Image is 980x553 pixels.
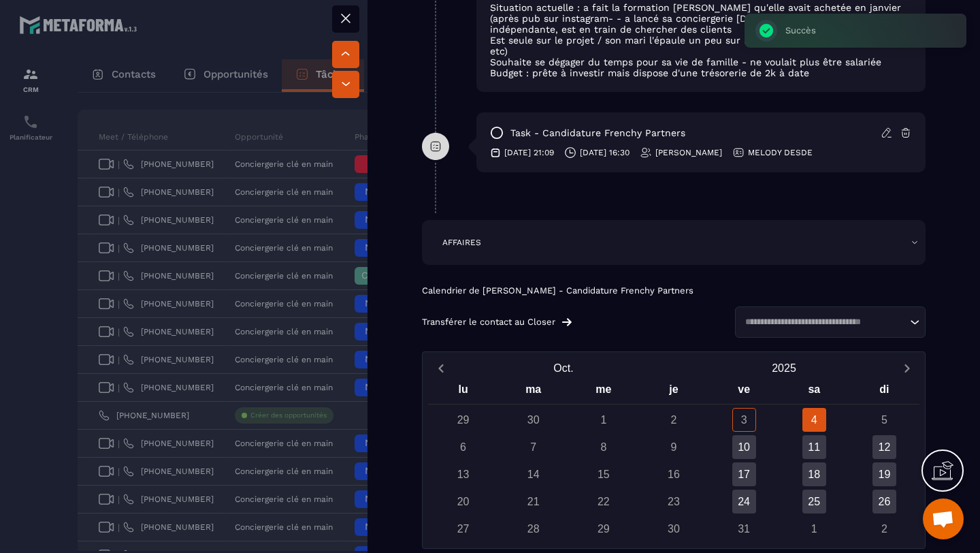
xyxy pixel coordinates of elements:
div: 1 [802,517,826,541]
div: 9 [661,435,685,459]
div: 27 [451,517,475,541]
div: 29 [591,517,615,541]
p: [DATE] 21:09 [504,147,554,158]
div: 30 [661,517,685,541]
p: Calendrier de [PERSON_NAME] - Candidature Frenchy Partners [422,285,926,296]
div: 8 [591,435,615,459]
div: 1 [591,408,615,432]
button: Previous month [428,359,453,377]
div: 29 [451,408,475,432]
button: Next month [894,359,919,377]
div: 4 [802,408,826,432]
div: ve [709,380,779,404]
p: Budget : prête à investir mais dispose d'une trésorerie de 2k à date [490,67,912,78]
div: me [568,380,638,404]
div: lu [428,380,498,404]
div: Calendar wrapper [428,380,919,541]
p: AFFAIRES [442,237,481,248]
div: 28 [521,517,545,541]
p: MELODY DESDE [748,147,813,158]
p: [PERSON_NAME] [655,147,722,158]
p: [DATE] 16:30 [580,147,630,158]
div: di [849,380,919,404]
div: 12 [872,435,896,459]
p: Situation actuelle : a fait la formation [PERSON_NAME] qu'elle avait achetée en janvier (après pu... [490,2,912,35]
div: 6 [451,435,475,459]
div: 24 [732,490,756,513]
div: 11 [802,435,826,459]
div: 30 [521,408,545,432]
div: Search for option [735,306,926,338]
div: 26 [872,490,896,513]
div: 10 [732,435,756,459]
button: Open years overlay [674,356,894,380]
div: 7 [521,435,545,459]
p: Souhaite se dégager du temps pour sa vie de famille - ne voulait plus être salariée [490,57,912,67]
div: 20 [451,490,475,513]
div: 3 [732,408,756,432]
p: task - Candidature Frenchy Partners [510,127,685,140]
p: Est seule sur le projet / son mari l'épaule un peu sur le dév informatique (site internet etc) [490,35,912,57]
div: Ouvrir le chat [923,499,964,539]
div: 14 [521,462,545,486]
div: 2 [661,408,685,432]
div: ma [498,380,568,404]
div: 19 [872,462,896,486]
p: Transférer le contact au Closer [422,317,555,328]
input: Search for option [740,315,906,329]
div: 2 [872,517,896,541]
div: 25 [802,490,826,513]
div: 31 [732,517,756,541]
div: 23 [661,490,685,513]
div: 13 [451,462,475,486]
div: 21 [521,490,545,513]
div: Calendar days [428,408,919,541]
div: 15 [591,462,615,486]
button: Open months overlay [453,356,674,380]
div: 22 [591,490,615,513]
div: 18 [802,462,826,486]
div: 17 [732,462,756,486]
div: 5 [872,408,896,432]
div: 16 [661,462,685,486]
div: je [638,380,708,404]
div: sa [779,380,849,404]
